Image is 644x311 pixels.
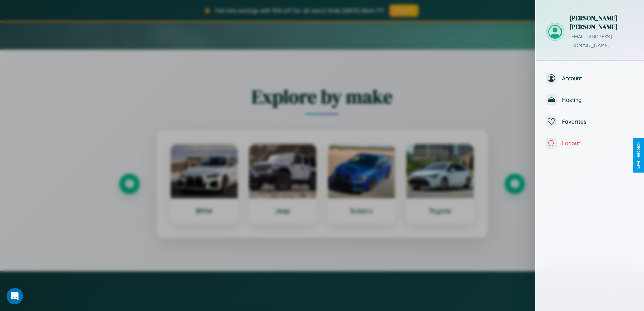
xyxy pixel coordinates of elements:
[569,32,634,50] p: [EMAIL_ADDRESS][DOMAIN_NAME]
[562,140,634,147] span: Logout
[562,75,634,82] span: Account
[536,67,644,89] button: Account
[536,89,644,111] button: Hosting
[7,288,23,304] div: Open Intercom Messenger
[569,14,634,31] h3: [PERSON_NAME] [PERSON_NAME]
[536,111,644,132] button: Favorites
[536,132,644,154] button: Logout
[562,96,634,103] span: Hosting
[562,118,634,125] span: Favorites
[636,142,641,169] div: Give Feedback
